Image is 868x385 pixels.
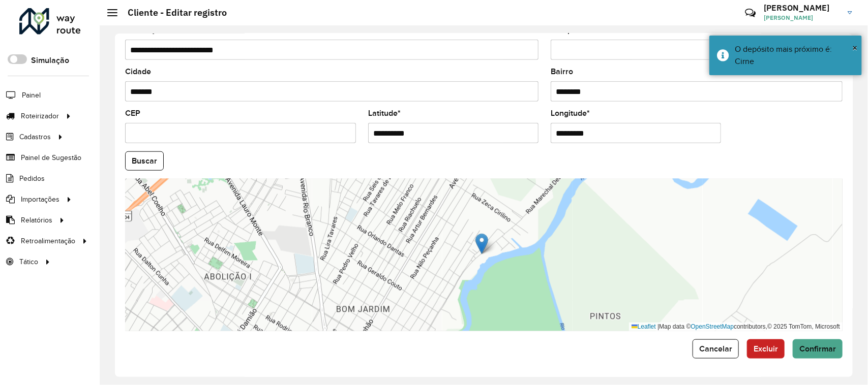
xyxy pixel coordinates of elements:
label: Bairro [551,66,573,78]
div: O depósito mais próximo é: Cirne [735,43,854,68]
button: Confirmar [793,339,843,359]
span: Roteirizador [21,111,59,121]
span: × [852,42,857,53]
span: Painel de Sugestão [21,152,81,163]
button: Excluir [747,339,785,359]
button: Buscar [125,151,164,171]
span: Cadastros [19,132,51,142]
span: Retroalimentação [21,236,75,246]
span: [PERSON_NAME] [764,13,840,22]
label: Simulação [31,54,69,67]
h2: Cliente - Editar registro [117,7,227,18]
a: Leaflet [632,323,656,330]
span: Relatórios [21,215,52,226]
span: Tático [19,256,38,267]
span: Excluir [754,344,778,353]
a: OpenStreetMap [691,323,734,330]
span: | [657,323,659,330]
div: Map data © contributors,© 2025 TomTom, Microsoft [629,323,843,331]
a: Contato Rápido [739,2,761,24]
span: Confirmar [799,344,836,353]
label: Latitude [368,107,401,119]
label: Longitude [551,107,590,119]
span: Cancelar [699,344,732,353]
button: Cancelar [693,339,739,359]
span: Painel [22,90,41,101]
h3: [PERSON_NAME] [764,3,840,13]
span: Pedidos [19,173,45,184]
img: Marker [475,234,488,254]
label: Cidade [125,66,151,78]
label: CEP [125,107,140,119]
span: Importações [21,194,59,205]
button: Close [852,40,857,55]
